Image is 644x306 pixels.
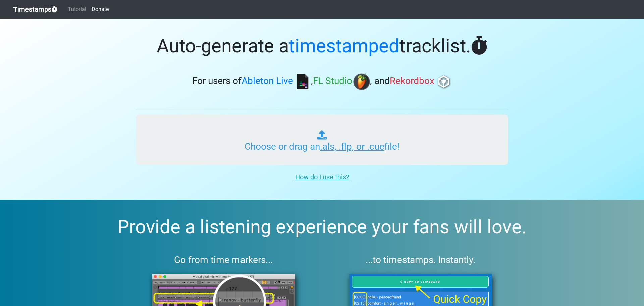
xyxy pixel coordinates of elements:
span: Ableton Live [241,76,293,87]
img: rb.png [435,73,452,90]
h1: Auto-generate a tracklist. [136,35,508,57]
a: Tutorial [65,3,89,16]
h2: Provide a listening experience your fans will love. [16,216,628,238]
span: FL Studio [313,76,352,87]
h3: For users of , , and [136,73,508,90]
a: Timestamps [13,3,57,16]
u: How do I use this? [295,173,349,181]
h3: Go from time markers... [136,254,311,266]
a: Donate [89,3,111,16]
span: Rekordbox [390,76,434,87]
span: timestamped [289,35,399,57]
img: ableton.png [294,73,311,90]
img: fl.png [353,73,370,90]
iframe: Drift Widget Chat Controller [610,272,636,298]
h3: ...to timestamps. Instantly. [333,254,508,266]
